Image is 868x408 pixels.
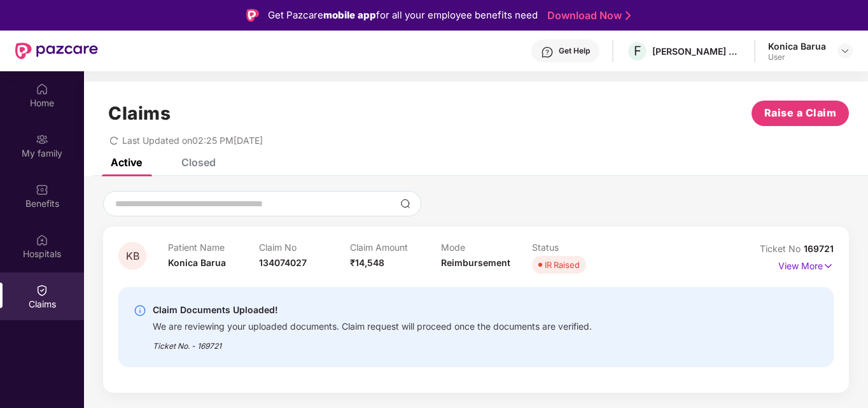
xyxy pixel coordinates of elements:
p: Claim No [259,242,350,253]
p: Claim Amount [350,242,441,253]
img: Logo [246,9,259,22]
div: Get Pazcare for all your employee benefits need [268,8,538,23]
div: Konica Barua [768,40,826,52]
h1: Claims [108,102,171,124]
img: svg+xml;base64,PHN2ZyBpZD0iSGVscC0zMngzMiIgeG1sbnM9Imh0dHA6Ly93d3cudzMub3JnLzIwMDAvc3ZnIiB3aWR0aD... [541,46,554,59]
p: Mode [441,242,532,253]
div: [PERSON_NAME] CONSULTANTS PRIVATE LIMITED [652,45,741,57]
div: IR Raised [545,258,580,271]
span: Last Updated on 02:25 PM[DATE] [122,135,263,146]
a: Download Now [547,9,627,22]
span: redo [109,135,118,146]
div: We are reviewing your uploaded documents. Claim request will proceed once the documents are verif... [153,318,592,332]
span: ₹14,548 [350,257,384,268]
span: 169721 [804,243,834,254]
img: svg+xml;base64,PHN2ZyBpZD0iSG9zcGl0YWxzIiB4bWxucz0iaHR0cDovL3d3dy53My5vcmcvMjAwMC9zdmciIHdpZHRoPS... [36,234,48,246]
div: Active [111,156,142,169]
span: Reimbursement [441,257,510,268]
img: New Pazcare Logo [15,43,98,59]
img: svg+xml;base64,PHN2ZyBpZD0iSW5mby0yMHgyMCIgeG1sbnM9Imh0dHA6Ly93d3cudzMub3JnLzIwMDAvc3ZnIiB3aWR0aD... [134,304,146,317]
img: svg+xml;base64,PHN2ZyBpZD0iRHJvcGRvd24tMzJ4MzIiIHhtbG5zPSJodHRwOi8vd3d3LnczLm9yZy8yMDAwL3N2ZyIgd2... [840,46,850,56]
img: Stroke [626,9,631,22]
span: F [634,43,641,59]
div: User [768,52,826,62]
img: svg+xml;base64,PHN2ZyBpZD0iU2VhcmNoLTMyeDMyIiB4bWxucz0iaHR0cDovL3d3dy53My5vcmcvMjAwMC9zdmciIHdpZH... [400,199,410,209]
p: View More [778,256,834,273]
div: Ticket No. - 169721 [153,332,592,352]
img: svg+xml;base64,PHN2ZyB4bWxucz0iaHR0cDovL3d3dy53My5vcmcvMjAwMC9zdmciIHdpZHRoPSIxNyIgaGVpZ2h0PSIxNy... [823,259,834,273]
div: Get Help [559,46,590,56]
p: Status [532,242,623,253]
span: 134074027 [259,257,307,268]
p: Patient Name [168,242,259,253]
div: Closed [181,156,216,169]
img: svg+xml;base64,PHN2ZyB3aWR0aD0iMjAiIGhlaWdodD0iMjAiIHZpZXdCb3g9IjAgMCAyMCAyMCIgZmlsbD0ibm9uZSIgeG... [36,133,48,146]
button: Raise a Claim [752,101,849,126]
img: svg+xml;base64,PHN2ZyBpZD0iQmVuZWZpdHMiIHhtbG5zPSJodHRwOi8vd3d3LnczLm9yZy8yMDAwL3N2ZyIgd2lkdGg9Ij... [36,183,48,196]
div: Claim Documents Uploaded! [153,302,592,318]
span: KB [126,251,139,262]
strong: mobile app [323,9,376,21]
span: Ticket No [760,243,804,254]
span: Konica Barua [168,257,226,268]
img: svg+xml;base64,PHN2ZyBpZD0iSG9tZSIgeG1sbnM9Imh0dHA6Ly93d3cudzMub3JnLzIwMDAvc3ZnIiB3aWR0aD0iMjAiIG... [36,83,48,95]
span: Raise a Claim [764,105,837,121]
img: svg+xml;base64,PHN2ZyBpZD0iQ2xhaW0iIHhtbG5zPSJodHRwOi8vd3d3LnczLm9yZy8yMDAwL3N2ZyIgd2lkdGg9IjIwIi... [36,284,48,297]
